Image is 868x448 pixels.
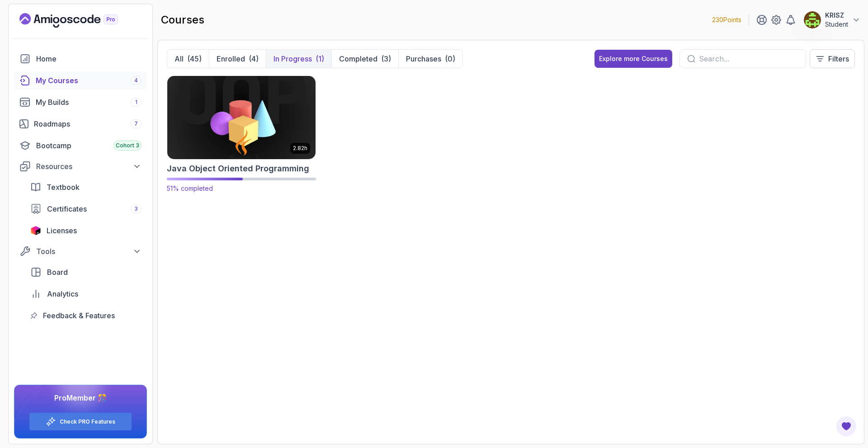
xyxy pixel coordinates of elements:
[699,53,798,64] input: Search...
[825,20,848,29] p: Student
[266,50,331,68] button: In Progress(1)
[274,53,312,64] p: In Progress
[14,71,147,90] a: courses
[25,285,147,303] a: analytics
[161,13,204,27] h2: courses
[828,53,849,64] p: Filters
[134,77,138,84] span: 4
[34,118,142,129] div: Roadmaps
[25,200,147,218] a: certificates
[36,97,142,108] div: My Builds
[134,120,138,127] span: 7
[47,203,87,214] span: Certificates
[316,53,324,64] div: (1)
[36,53,142,64] div: Home
[398,50,462,68] button: Purchases(0)
[25,178,147,196] a: textbook
[116,142,139,149] span: Cohort 3
[19,13,139,28] a: Landing page
[25,222,147,240] a: licenses
[167,75,316,193] a: Java Object Oriented Programming card2.82hJava Object Oriented Programming51% completed
[804,11,821,28] img: user profile image
[712,15,741,24] p: 230 Points
[14,158,147,174] button: Resources
[14,93,147,111] a: builds
[187,53,202,64] div: (45)
[14,50,147,68] a: home
[810,49,855,68] button: Filters
[209,50,266,68] button: Enrolled(4)
[167,162,309,175] h2: Java Object Oriented Programming
[47,225,77,236] span: Licenses
[825,11,848,20] p: KRISZ
[167,184,213,192] span: 51% completed
[599,54,668,63] div: Explore more Courses
[135,99,137,106] span: 1
[29,412,132,431] button: Check PRO Features
[36,161,142,172] div: Resources
[47,288,78,299] span: Analytics
[445,53,455,64] div: (0)
[803,11,861,29] button: user profile imageKRISZStudent
[175,53,184,64] p: All
[217,53,245,64] p: Enrolled
[47,267,68,278] span: Board
[381,53,391,64] div: (3)
[164,74,319,161] img: Java Object Oriented Programming card
[30,226,41,235] img: jetbrains icon
[406,53,441,64] p: Purchases
[339,53,377,64] p: Completed
[47,182,80,193] span: Textbook
[25,263,147,281] a: board
[36,140,142,151] div: Bootcamp
[25,307,147,325] a: feedback
[331,50,398,68] button: Completed(3)
[835,415,857,437] button: Open Feedback Button
[594,50,672,68] button: Explore more Courses
[249,53,259,64] div: (4)
[167,50,209,68] button: All(45)
[60,418,115,425] a: Check PRO Features
[36,75,142,86] div: My Courses
[43,310,115,321] span: Feedback & Features
[293,145,307,152] p: 2.82h
[134,205,138,212] span: 3
[14,243,147,259] button: Tools
[14,137,147,155] a: bootcamp
[36,246,142,257] div: Tools
[14,115,147,133] a: roadmaps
